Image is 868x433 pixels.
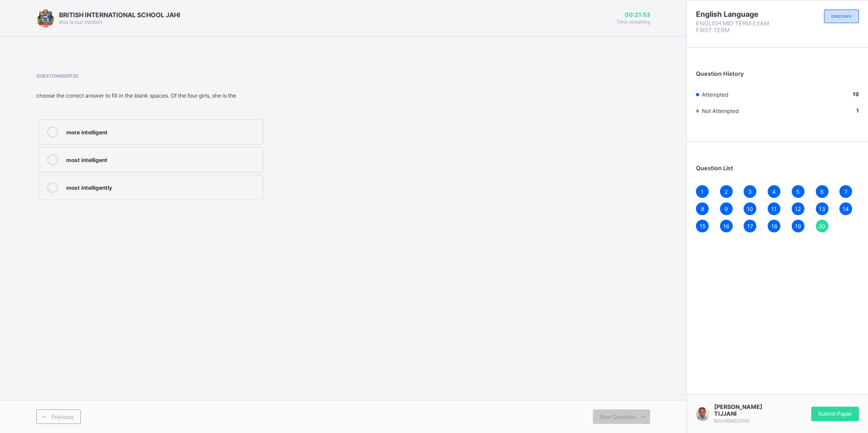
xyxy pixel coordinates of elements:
[696,165,733,172] span: Question List
[831,14,852,19] span: ONGOING
[820,188,824,195] span: 6
[856,107,859,114] b: 1
[701,188,704,195] span: 1
[59,11,180,19] span: BRITISH INTERNATIONAL SCHOOL JAHI
[819,206,825,212] span: 13
[714,418,750,423] span: BIS/ADMS/0100
[36,73,419,79] span: Question 20 of 20
[819,223,825,230] span: 20
[66,154,258,163] div: most intelligent
[747,223,753,230] span: 17
[59,19,102,25] span: this is our motton
[696,10,778,19] span: English Language
[748,188,752,195] span: 3
[700,223,705,230] span: 15
[66,182,258,191] div: most intelligently
[818,410,852,417] span: Submit Paper
[771,206,777,212] span: 11
[747,206,753,212] span: 10
[616,11,650,18] span: 00:21:53
[795,206,801,212] span: 12
[714,403,778,417] span: [PERSON_NAME] TIJJANI
[36,92,419,99] div: choose the correct answer to fill in the blank spaces. Of the four girls, she is the
[696,20,778,34] span: ENGLISH MID TERM EXAM FIRST TERM
[702,108,739,114] span: Not Attempted
[843,206,849,212] span: 14
[771,223,777,230] span: 18
[616,19,650,25] span: Time remaining
[51,413,74,420] span: Previous
[772,188,776,195] span: 4
[853,91,859,98] b: 19
[696,70,744,77] span: Question History
[725,206,728,212] span: 9
[66,127,258,136] div: more intelligent
[844,188,848,195] span: 7
[600,413,636,420] span: Next Question
[725,188,728,195] span: 2
[701,206,704,212] span: 8
[702,91,728,98] span: Attempted
[796,188,799,195] span: 5
[723,223,729,230] span: 16
[795,223,801,230] span: 19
